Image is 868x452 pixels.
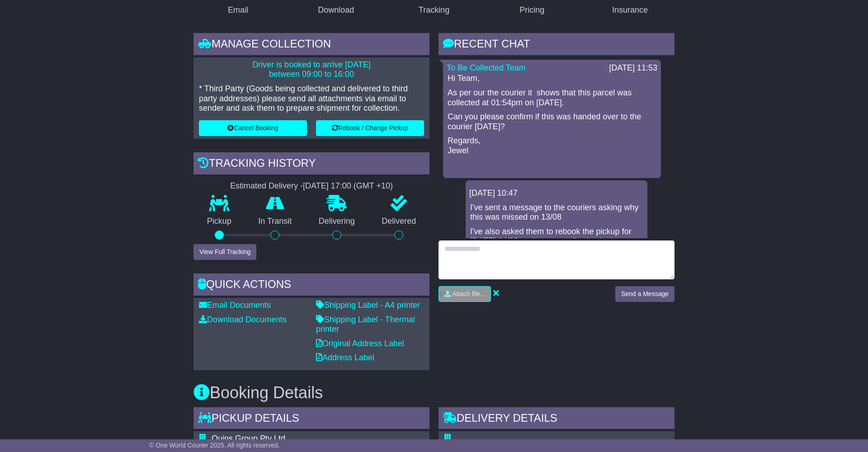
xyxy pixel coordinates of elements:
div: Pickup Details [193,407,429,432]
p: Can you please confirm if this was handed over to the courier [DATE]? [448,112,656,132]
p: Driver is booked to arrive [DATE] between 09:00 to 16:00 [199,60,424,80]
div: RECENT CHAT [439,33,675,57]
a: Download Documents [199,315,287,324]
p: I've sent a message to the couriers asking why this was missed on 13/08 [470,203,643,222]
p: I've also asked them to rebook the pickup for [DATE] 14/08 and ensure collection is done. [470,227,643,246]
p: As per our the courier it shows that this parcel was collected at 01:54pm on [DATE]. [448,88,656,108]
div: Delivery Details [439,407,675,432]
span: © One World Courier 2025. All rights reserved. [149,442,280,449]
div: [DATE] 10:47 [469,188,644,198]
h3: Booking Details [193,384,675,402]
a: Address Label [316,353,374,362]
a: Shipping Label - A4 printer [316,301,420,310]
span: Quins Group Pty Ltd [212,434,285,443]
p: * Third Party (Goods being collected and delivered to third party addresses) please send all atta... [199,84,424,113]
button: Rebook / Change Pickup [316,120,424,136]
div: Tracking [419,4,449,16]
p: Pickup [193,217,245,226]
button: View Full Tracking [193,244,256,260]
div: Quick Actions [193,273,429,298]
a: Shipping Label - Thermal printer [316,315,415,334]
div: [DATE] 17:00 (GMT +10) [303,181,393,191]
a: Email Documents [199,301,271,310]
div: Manage collection [193,33,429,57]
a: To Be Collected Team [447,63,526,72]
div: Estimated Delivery - [193,181,429,191]
p: In Transit [245,217,306,226]
button: Send a Message [615,286,675,302]
div: Email [228,4,248,16]
a: Original Address Label [316,339,404,348]
div: Insurance [612,4,648,16]
div: Download [318,4,354,16]
p: Hi Team, [448,74,656,84]
div: Pricing [519,4,544,16]
p: Delivering [305,217,368,226]
p: Regards, Jewel [448,136,656,155]
div: Tracking history [193,152,429,177]
div: [DATE] 11:53 [609,63,657,73]
button: Cancel Booking [199,120,307,136]
p: Delivered [368,217,430,226]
